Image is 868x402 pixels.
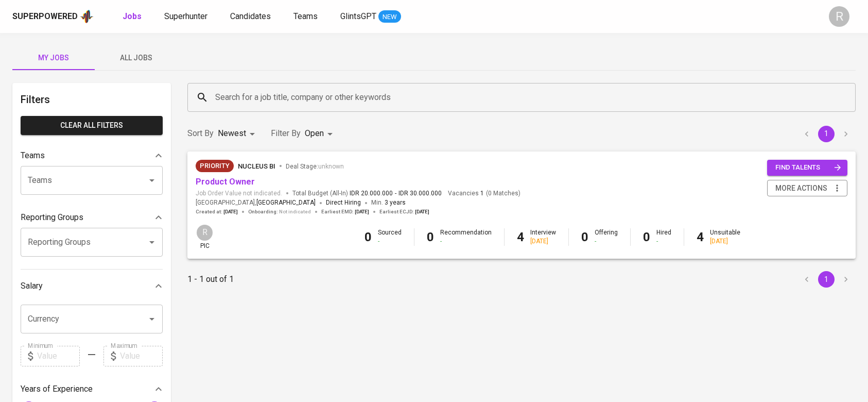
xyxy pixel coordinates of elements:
[12,11,78,23] div: Superpowered
[218,127,246,140] p: Newest
[279,208,311,215] span: Not indicated
[530,237,556,246] div: [DATE]
[656,237,671,246] div: -
[767,180,847,197] button: more actions
[145,173,159,188] button: Open
[21,149,45,162] p: Teams
[293,11,318,21] span: Teams
[595,237,618,246] div: -
[21,276,163,296] div: Salary
[101,52,171,64] span: All Jobs
[710,237,740,246] div: [DATE]
[305,128,324,138] span: Open
[271,127,301,140] p: Filter By
[256,198,316,208] span: [GEOGRAPHIC_DATA]
[364,230,372,244] b: 0
[340,10,401,23] a: GlintsGPT NEW
[350,189,393,198] span: IDR 20.000.000
[479,189,484,198] span: 1
[230,10,273,23] a: Candidates
[80,9,94,24] img: app logo
[530,228,556,246] div: Interview
[123,11,142,21] b: Jobs
[326,199,361,206] span: Direct Hiring
[697,230,704,244] b: 4
[19,52,89,64] span: My Jobs
[829,6,849,27] div: R
[21,280,43,292] p: Salary
[775,162,841,174] span: find talents
[37,346,80,366] input: Value
[145,312,159,326] button: Open
[355,208,369,215] span: [DATE]
[378,228,402,246] div: Sourced
[797,126,856,142] nav: pagination navigation
[767,160,847,176] button: find talents
[318,163,344,170] span: unknown
[710,228,740,246] div: Unsuitable
[21,116,163,135] button: Clear All filters
[29,119,154,132] span: Clear All filters
[196,208,238,215] span: Created at :
[595,228,618,246] div: Offering
[379,208,429,215] span: Earliest ECJD :
[643,230,650,244] b: 0
[248,208,311,215] span: Onboarding :
[196,198,316,208] span: [GEOGRAPHIC_DATA] ,
[223,208,238,215] span: [DATE]
[818,126,835,142] button: page 1
[371,199,406,206] span: Min.
[230,11,271,21] span: Candidates
[395,189,396,198] span: -
[21,211,83,224] p: Reporting Groups
[196,177,255,187] a: Product Owner
[196,224,214,250] div: pic
[440,237,492,246] div: -
[398,189,442,198] span: IDR 30.000.000
[21,207,163,228] div: Reporting Groups
[21,145,163,166] div: Teams
[378,237,402,246] div: -
[440,228,492,246] div: Recommendation
[321,208,369,215] span: Earliest EMD :
[145,235,159,249] button: Open
[238,162,275,170] span: Nucleus BI
[797,271,856,288] nav: pagination navigation
[196,160,234,172] div: New Job received from Demand Team
[427,230,434,244] b: 0
[120,346,163,366] input: Value
[12,9,94,24] a: Superpoweredapp logo
[21,91,163,108] h6: Filters
[517,230,524,244] b: 4
[378,12,401,22] span: NEW
[292,189,442,198] span: Total Budget (All-In)
[187,127,214,140] p: Sort By
[196,189,282,198] span: Job Order Value not indicated.
[581,230,588,244] b: 0
[123,10,144,23] a: Jobs
[340,11,376,21] span: GlintsGPT
[164,10,210,23] a: Superhunter
[415,208,429,215] span: [DATE]
[293,10,320,23] a: Teams
[818,271,835,288] button: page 1
[286,163,344,170] span: Deal Stage :
[305,124,336,143] div: Open
[196,161,234,171] span: Priority
[21,379,163,399] div: Years of Experience
[21,383,93,395] p: Years of Experience
[656,228,671,246] div: Hired
[187,273,234,286] p: 1 - 1 out of 1
[385,199,406,206] span: 3 years
[448,189,520,198] span: Vacancies ( 0 Matches )
[196,224,214,242] div: R
[218,124,258,143] div: Newest
[775,182,827,195] span: more actions
[164,11,207,21] span: Superhunter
